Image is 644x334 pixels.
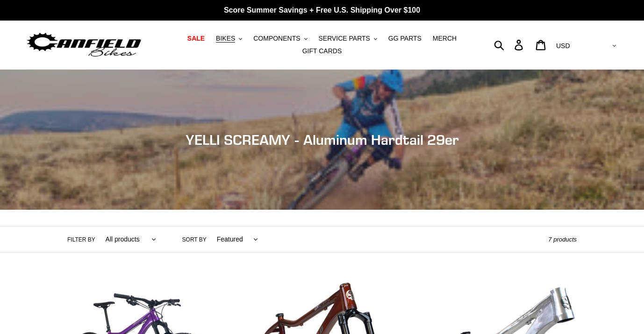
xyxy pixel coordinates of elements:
[253,35,300,43] span: COMPONENTS
[187,35,205,43] span: SALE
[67,235,95,244] label: Filter by
[428,32,461,45] a: MERCH
[186,131,459,148] span: YELLI SCREAMY - Aluminum Hardtail 29er
[216,35,235,43] span: BIKES
[388,35,422,43] span: GG PARTS
[26,30,143,60] img: Canfield Bikes
[211,32,247,45] button: BIKES
[548,236,577,243] span: 7 products
[318,35,370,43] span: SERVICE PARTS
[183,32,209,45] a: SALE
[302,47,342,55] span: GIFT CARDS
[314,32,381,45] button: SERVICE PARTS
[182,235,207,244] label: Sort by
[433,35,457,43] span: MERCH
[298,45,347,57] a: GIFT CARDS
[249,32,312,45] button: COMPONENTS
[384,32,426,45] a: GG PARTS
